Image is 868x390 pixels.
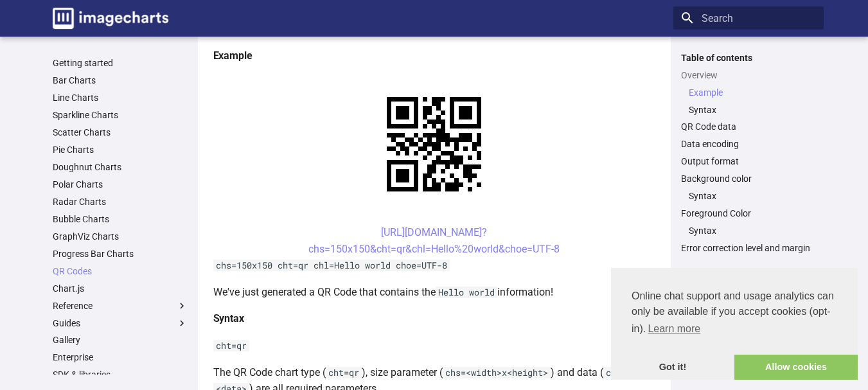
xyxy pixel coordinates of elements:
code: chs=150x150 cht=qr chl=Hello world choe=UTF-8 [213,260,450,271]
img: chart [364,75,504,214]
a: QR Codes [53,265,188,277]
a: Syntax [689,225,816,236]
a: [URL][DOMAIN_NAME]?chs=150x150&cht=qr&chl=Hello%20world&choe=UTF-8 [308,226,560,255]
nav: Background color [681,190,816,202]
a: GraphViz Charts [53,231,188,242]
a: Output format [681,155,816,167]
h4: Example [213,48,655,64]
a: Syntax [689,190,816,202]
a: QR Code data [681,121,816,132]
a: Bubble Charts [53,213,188,225]
a: Overview [681,69,816,81]
a: dismiss cookie message [611,355,734,380]
div: cookieconsent [611,268,858,380]
label: Table of contents [673,52,824,64]
a: Bar Charts [53,75,188,86]
code: chs=<width>x<height> [443,367,551,378]
a: Getting started [53,57,188,69]
a: Syntax [689,104,816,116]
span: Online chat support and usage analytics can only be available if you accept cookies (opt-in). [632,288,837,339]
p: We've just generated a QR Code that contains the information! [213,284,655,301]
a: learn more about cookies [646,319,702,339]
label: Reference [53,300,188,312]
a: Error correction level and margin [681,242,816,254]
code: Hello world [436,287,497,298]
input: Search [673,6,824,30]
a: Sparkline Charts [53,109,188,121]
a: Background color [681,173,816,184]
code: cht=qr [213,340,249,351]
a: Enterprise [53,351,188,363]
a: Image-Charts documentation [48,3,173,34]
a: Foreground Color [681,208,816,219]
h4: Syntax [213,310,655,327]
a: Doughnut Charts [53,161,188,173]
nav: Overview [681,87,816,116]
a: Progress Bar Charts [53,248,188,260]
nav: Table of contents [673,52,824,254]
a: Pie Charts [53,144,188,155]
a: Example [689,87,816,98]
a: Chart.js [53,283,188,294]
a: Gallery [53,334,188,346]
img: logo [53,8,168,29]
a: Radar Charts [53,196,188,208]
label: Guides [53,317,188,329]
nav: Foreground Color [681,225,816,236]
a: Scatter Charts [53,127,188,138]
a: SDK & libraries [53,369,188,380]
code: cht=qr [326,367,362,378]
a: Data encoding [681,138,816,150]
a: Polar Charts [53,179,188,190]
a: allow cookies [734,355,858,380]
a: Line Charts [53,92,188,103]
